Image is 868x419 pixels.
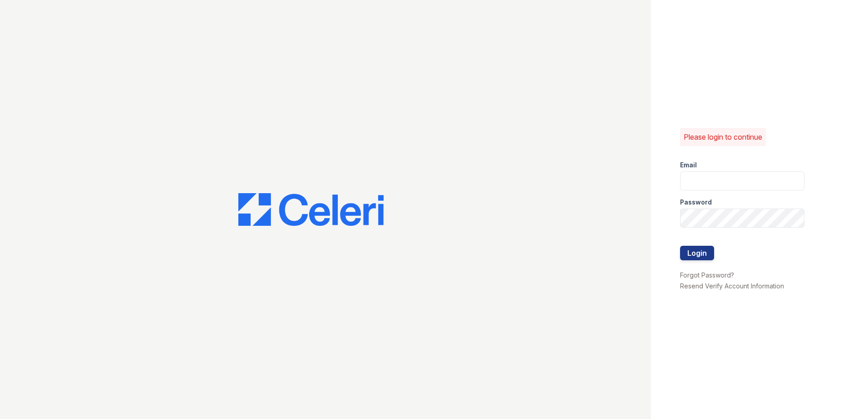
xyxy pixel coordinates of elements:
p: Please login to continue [684,132,762,142]
label: Password [680,198,712,207]
label: Email [680,161,697,170]
button: Login [680,246,714,260]
a: Forgot Password? [680,271,734,279]
img: CE_Logo_Blue-a8612792a0a2168367f1c8372b55b34899dd931a85d93a1a3d3e32e68fde9ad4.png [238,193,384,226]
a: Resend Verify Account Information [680,282,784,290]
